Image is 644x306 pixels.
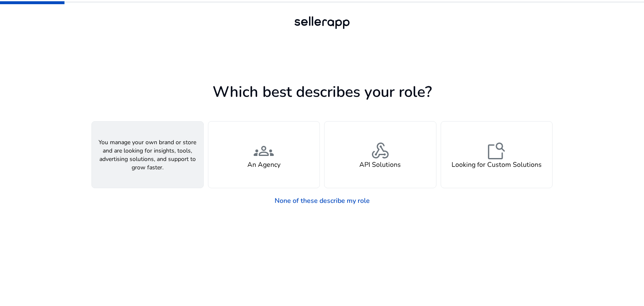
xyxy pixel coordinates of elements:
button: You manage your own brand or store and are looking for insights, tools, advertising solutions, an... [91,121,204,188]
span: feature_search [486,141,506,161]
h4: API Solutions [359,161,401,169]
h1: Which best describes your role? [91,83,553,101]
span: webhook [370,141,390,161]
button: groupsAn Agency [208,121,320,188]
button: webhookAPI Solutions [324,121,436,188]
button: feature_searchLooking for Custom Solutions [441,121,553,188]
h4: An Agency [247,161,280,169]
h4: Looking for Custom Solutions [452,161,542,169]
a: None of these describe my role [268,192,377,209]
span: groups [254,141,274,161]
